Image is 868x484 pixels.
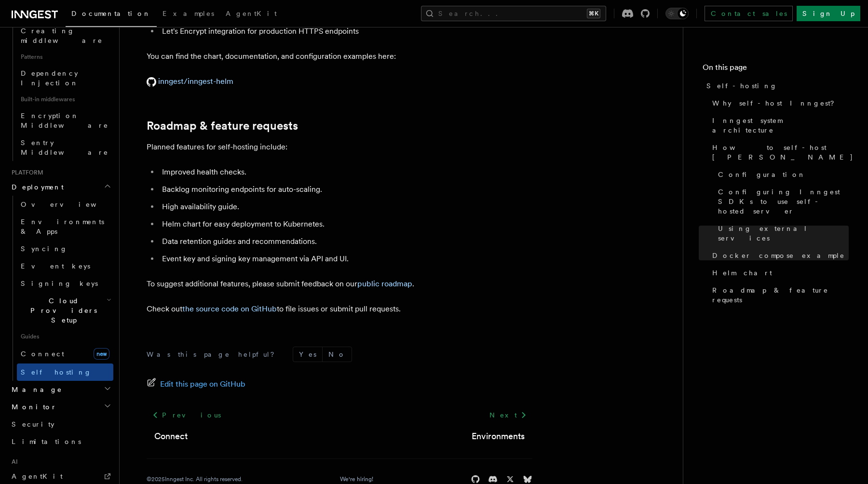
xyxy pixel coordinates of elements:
span: Signing keys [21,280,98,287]
a: Configuring Inngest SDKs to use self-hosted server [714,183,849,220]
a: Connectnew [17,344,113,363]
span: Configuration [718,170,806,179]
span: Environments & Apps [21,218,104,235]
span: Self hosting [21,368,92,376]
a: How to self-host [PERSON_NAME] [708,139,849,166]
span: Overview [21,201,120,208]
button: No [323,347,352,362]
span: Platform [8,169,43,176]
a: Why self-host Inngest? [708,94,849,112]
button: Deployment [8,178,113,196]
span: Cloud Providers Setup [17,296,107,325]
li: Let's Encrypt integration for production HTTPS endpoints [159,25,532,38]
span: Connect [21,350,64,358]
a: Docker compose example [708,247,849,264]
a: public roadmap [357,279,412,288]
p: Planned features for self-hosting include: [147,140,532,154]
span: AgentKit [226,10,277,17]
span: Built-in middlewares [17,92,113,107]
button: Search...⌘K [421,6,606,21]
a: Self-hosting [703,77,849,94]
a: Examples [157,3,220,26]
kbd: ⌘K [587,9,600,18]
p: Was this page helpful? [147,350,281,359]
span: Encryption Middleware [21,112,108,129]
li: Helm chart for easy deployment to Kubernetes. [159,217,532,231]
a: Contact sales [705,6,793,21]
span: Helm chart [712,268,772,278]
li: Backlog monitoring endpoints for auto-scaling. [159,183,532,196]
li: Improved health checks. [159,165,532,179]
a: Signing keys [17,275,113,292]
span: Dependency Injection [21,69,79,87]
a: Helm chart [708,264,849,282]
span: Why self-host Inngest? [712,98,841,108]
a: the source code on GitHub [182,304,277,313]
a: Inngest system architecture [708,112,849,139]
a: Dependency Injection [17,65,113,92]
a: Using external services [714,220,849,247]
span: Guides [17,329,113,344]
div: © 2025 Inngest Inc. All rights reserved. [147,475,243,483]
span: How to self-host [PERSON_NAME] [712,143,854,162]
span: Event keys [21,262,90,270]
a: Roadmap & feature requests [147,119,298,133]
li: High availability guide. [159,200,532,214]
p: To suggest additional features, please submit feedback on our . [147,277,532,291]
span: new [94,348,109,360]
span: Docker compose example [712,251,845,260]
button: Monitor [8,398,113,416]
span: Security [12,420,54,428]
a: Configuration [714,166,849,183]
span: Examples [163,10,214,17]
span: Configuring Inngest SDKs to use self-hosted server [718,187,849,216]
a: Environments [472,430,525,443]
span: Edit this page on GitHub [160,377,245,391]
a: Encryption Middleware [17,107,113,134]
button: Cloud Providers Setup [17,292,113,329]
span: Documentation [71,10,151,17]
a: Next [484,406,532,424]
a: Roadmap & feature requests [708,282,849,309]
span: Manage [8,385,62,394]
a: inngest/inngest-helm [147,77,233,86]
a: Syncing [17,240,113,257]
span: Self-hosting [706,81,777,91]
a: Sign Up [797,6,860,21]
span: Deployment [8,182,64,192]
button: Toggle dark mode [665,8,689,19]
a: Overview [17,196,113,213]
a: Previous [147,406,226,424]
a: Sentry Middleware [17,134,113,161]
a: Edit this page on GitHub [147,377,245,391]
span: Roadmap & feature requests [712,285,849,305]
a: Event keys [17,257,113,275]
li: Event key and signing key management via API and UI. [159,252,532,266]
div: Middleware [8,5,113,161]
h4: On this page [703,62,849,77]
span: AI [8,458,18,466]
span: AgentKit [12,472,63,480]
p: You can find the chart, documentation, and configuration examples here: [147,50,532,63]
span: Patterns [17,49,113,65]
button: Yes [293,347,322,362]
button: Manage [8,381,113,398]
a: AgentKit [220,3,283,26]
p: Check out to file issues or submit pull requests. [147,302,532,316]
a: Environments & Apps [17,213,113,240]
span: Monitor [8,402,57,412]
span: Inngest system architecture [712,116,849,135]
a: We're hiring! [340,475,373,483]
a: Connect [154,430,188,443]
div: Deployment [8,196,113,381]
span: Creating middleware [21,27,103,44]
span: Limitations [12,438,81,445]
span: Syncing [21,245,68,253]
span: Sentry Middleware [21,139,108,156]
a: Security [8,416,113,433]
a: Self hosting [17,363,113,381]
li: Data retention guides and recommendations. [159,235,532,248]
a: Documentation [66,3,157,27]
span: Using external services [718,224,849,243]
a: Creating middleware [17,22,113,49]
